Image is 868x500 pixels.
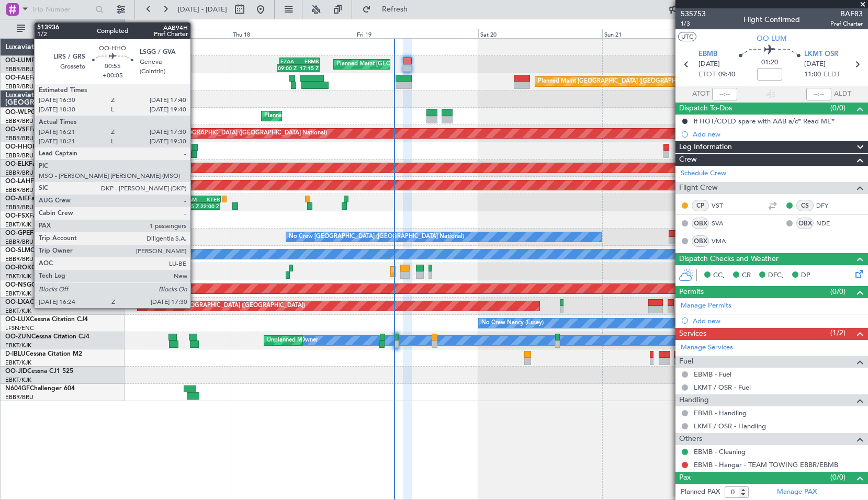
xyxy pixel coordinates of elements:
[5,359,31,367] a: EBKT/KJK
[5,385,30,392] span: N604GF
[712,88,737,100] input: --:--
[5,58,60,64] a: OO-LUMFalcon 7X
[777,487,817,497] a: Manage PAX
[373,6,417,13] span: Refresh
[804,49,838,60] span: LKMT OSR
[692,89,709,99] span: ATOT
[5,75,29,81] span: OO-FAE
[5,196,57,202] a: OO-AIEFalcon 7X
[264,108,319,124] div: Planned Maint Liege
[5,169,33,177] a: EBBR/BRU
[336,56,526,72] div: Planned Maint [GEOGRAPHIC_DATA] ([GEOGRAPHIC_DATA] National)
[182,196,200,202] div: EHAM
[5,127,58,133] a: OO-VSFFalcon 8X
[5,221,31,229] a: EBKT/KJK
[830,286,846,297] span: (0/0)
[278,65,298,71] div: 09:00 Z
[5,368,73,374] a: OO-JIDCessna CJ1 525
[357,1,420,18] button: Refresh
[5,75,58,81] a: OO-FAEFalcon 7X
[681,19,706,28] span: 1/3
[5,334,89,340] a: OO-ZUNCessna Citation CJ4
[5,161,58,167] a: OO-ELKFalcon 8X
[796,218,814,229] div: OBX
[267,333,436,348] div: Unplanned Maint [GEOGRAPHIC_DATA]-[GEOGRAPHIC_DATA]
[743,14,800,25] div: Flight Confirmed
[712,201,735,210] a: VST
[127,21,144,30] div: [DATE]
[5,376,31,384] a: EBKT/KJK
[478,29,602,38] div: Sat 20
[178,5,227,14] span: [DATE] - [DATE]
[145,126,327,141] div: AOG Maint [GEOGRAPHIC_DATA] ([GEOGRAPHIC_DATA] National)
[713,270,725,281] span: CC,
[5,58,31,64] span: OO-LUM
[5,178,30,185] span: OO-LAH
[698,59,720,70] span: [DATE]
[692,218,709,229] div: OBX
[830,8,863,19] span: BAF83
[5,161,29,167] span: OO-ELK
[681,301,731,311] a: Manage Permits
[5,127,29,133] span: OO-VSF
[27,25,110,32] span: All Aircraft
[300,58,319,64] div: EBMB
[679,394,709,406] span: Handling
[804,70,821,80] span: 11:00
[5,247,88,254] a: OO-SLMCessna Citation XLS
[804,59,826,70] span: [DATE]
[355,29,479,38] div: Fri 19
[5,290,31,298] a: EBKT/KJK
[5,334,31,340] span: OO-ZUN
[5,385,75,392] a: N604GFChallenger 604
[5,109,66,116] a: OO-WLPGlobal 5500
[231,29,355,38] div: Thu 18
[830,19,863,28] span: Pref Charter
[5,152,33,160] a: EBBR/BRU
[5,117,33,125] a: EBBR/BRU
[796,200,814,211] div: CS
[5,316,88,323] a: OO-LUXCessna Citation CJ4
[830,103,846,113] span: (0/0)
[5,393,33,401] a: EBBR/BRU
[681,343,733,353] a: Manage Services
[816,219,840,228] a: NDE
[698,70,716,80] span: ETOT
[289,229,464,245] div: No Crew [GEOGRAPHIC_DATA] ([GEOGRAPHIC_DATA] National)
[5,247,30,254] span: OO-SLM
[5,196,28,202] span: OO-AIE
[5,299,30,305] span: OO-LXA
[5,144,32,150] span: OO-HHO
[694,460,838,469] a: EBMB - Hangar - TEAM TOWING EBBR/EBMB
[694,370,731,379] a: EBMB - Fuel
[718,70,735,80] span: 09:40
[679,253,779,265] span: Dispatch Checks and Weather
[679,286,704,298] span: Permits
[679,356,693,368] span: Fuel
[679,141,732,153] span: Leg Information
[830,327,846,338] span: (1/2)
[694,447,746,456] a: EBMB - Cleaning
[712,236,735,246] a: VMA
[768,270,784,281] span: DFC,
[602,29,726,38] div: Sun 21
[5,186,33,194] a: EBBR/BRU
[801,270,810,281] span: DP
[679,472,691,484] span: Pax
[5,282,89,288] a: OO-NSGCessna Citation CJ4
[5,282,31,288] span: OO-NSG
[5,65,33,73] a: EBBR/BRU
[679,182,718,194] span: Flight Crew
[199,203,219,209] div: 22:00 Z
[107,29,231,38] div: Wed 17
[5,238,33,246] a: EBBR/BRU
[298,65,319,71] div: 17:15 Z
[761,58,778,68] span: 01:20
[180,203,199,209] div: 14:05 Z
[698,49,717,60] span: EBMB
[5,134,33,142] a: EBBR/BRU
[5,213,29,219] span: OO-FSX
[280,58,300,64] div: FZAA
[5,368,27,374] span: OO-JID
[5,299,88,305] a: OO-LXACessna Citation CJ4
